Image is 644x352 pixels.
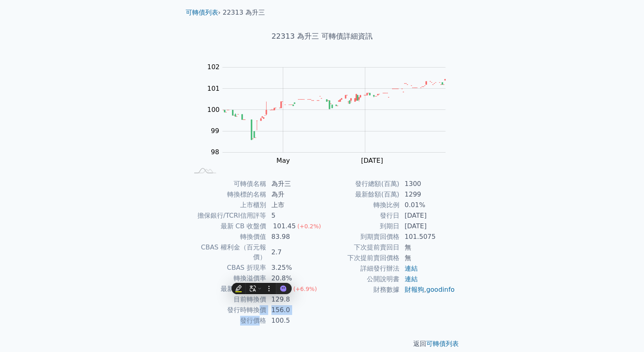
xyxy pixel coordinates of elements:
td: [DATE] [400,221,455,232]
td: CBAS 折現率 [189,262,267,273]
tspan: 101 [207,85,220,92]
td: 129.8 [267,294,322,305]
td: 100.5 [267,315,322,326]
a: 財報狗 [405,286,424,293]
td: 上市櫃別 [189,200,267,210]
span: (+0.2%) [297,223,321,230]
td: 83.98 [267,232,322,242]
g: Series [223,79,445,140]
g: Chart [198,63,458,164]
td: 3.25% [267,262,322,273]
td: 最新 CB 收盤價 [189,221,267,232]
td: 5 [267,210,322,221]
div: 101.45 [271,221,297,231]
td: 為升 [267,189,322,200]
a: 可轉債列表 [186,9,218,16]
td: 101.5075 [400,232,455,242]
td: 最新餘額(百萬) [322,189,400,200]
td: 可轉債名稱 [189,179,267,189]
td: CBAS 權利金（百元報價） [189,242,267,262]
td: 到期日 [322,221,400,232]
td: 公開說明書 [322,274,400,284]
td: 到期賣回價格 [322,232,400,242]
tspan: 102 [207,63,220,71]
td: 下次提前賣回價格 [322,253,400,263]
p: 返回 [179,339,465,349]
td: 轉換價值 [189,232,267,242]
td: 1300 [400,179,455,189]
h1: 22313 為升三 可轉債詳細資訊 [179,31,465,42]
td: 2.7 [267,242,322,262]
tspan: 100 [207,106,220,114]
td: [DATE] [400,210,455,221]
td: 1299 [400,189,455,200]
td: 發行總額(百萬) [322,179,400,189]
li: › [186,8,221,17]
td: 上市 [267,200,322,210]
a: goodinfo [426,286,455,293]
td: 財務數據 [322,284,400,295]
td: 詳細發行辦法 [322,263,400,274]
a: 可轉債列表 [426,340,459,348]
iframe: Chat Widget [603,313,644,352]
td: 20.8% [267,273,322,284]
td: 轉換比例 [322,200,400,210]
td: 下次提前賣回日 [322,242,400,253]
td: 轉換標的名稱 [189,189,267,200]
tspan: 98 [211,148,219,156]
td: 0.01% [400,200,455,210]
td: 為升三 [267,179,322,189]
td: 最新股票收盤價 [189,284,267,294]
td: 發行時轉換價 [189,305,267,315]
td: 無 [400,253,455,263]
td: 156.0 [267,305,322,315]
tspan: 99 [211,127,219,135]
tspan: May [276,157,290,164]
tspan: [DATE] [361,157,383,164]
td: , [400,284,455,295]
td: 無 [400,242,455,253]
li: 22313 為升三 [223,8,265,17]
a: 連結 [405,265,418,272]
a: 連結 [405,275,418,283]
td: 擔保銀行/TCRI信用評等 [189,210,267,221]
td: 發行日 [322,210,400,221]
td: 發行價格 [189,315,267,326]
td: 目前轉換價 [189,294,267,305]
td: 轉換溢價率 [189,273,267,284]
